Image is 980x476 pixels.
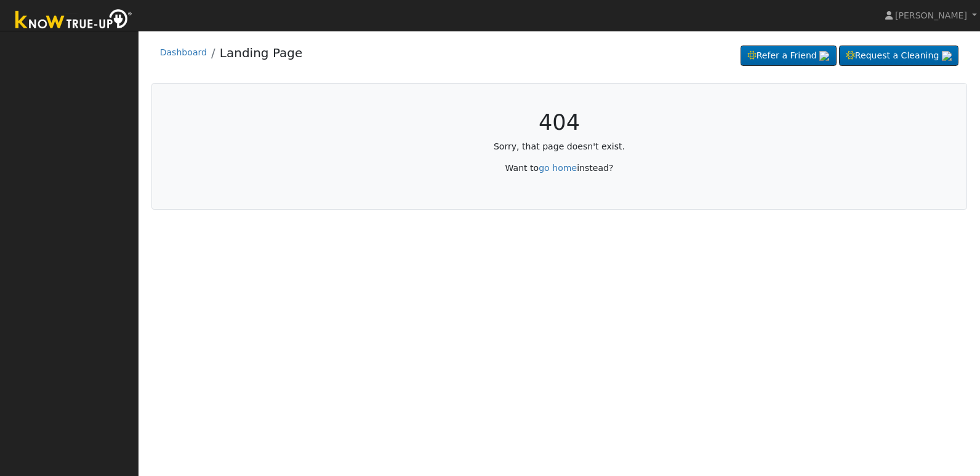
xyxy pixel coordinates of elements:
h1: 404 [178,109,941,135]
a: go home [539,163,577,173]
img: Know True-Up [9,7,139,34]
a: Refer a Friend [741,46,837,66]
p: Want to instead? [178,162,941,175]
p: Sorry, that page doesn't exist. [178,140,941,153]
img: retrieve [819,51,829,61]
li: Landing Page [207,44,302,68]
img: retrieve [942,51,952,61]
a: Dashboard [160,47,207,57]
a: Request a Cleaning [839,46,958,66]
span: [PERSON_NAME] [895,10,967,20]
